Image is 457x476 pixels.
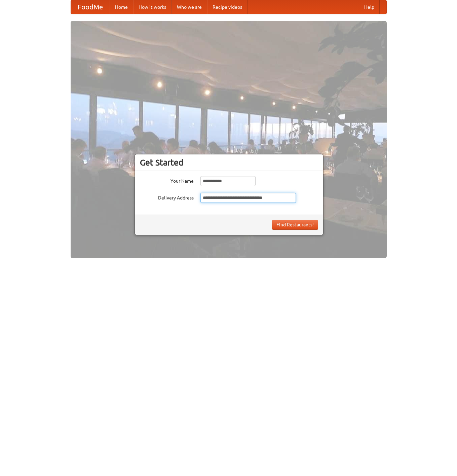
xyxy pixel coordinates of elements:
label: Your Name [140,176,194,184]
a: Recipe videos [207,0,247,14]
a: Who we are [172,0,207,14]
a: How it works [133,0,172,14]
label: Delivery Address [140,193,194,201]
button: Find Restaurants! [272,220,318,230]
a: FoodMe [71,0,110,14]
a: Help [359,0,380,14]
a: Home [110,0,133,14]
h3: Get Started [140,157,318,168]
